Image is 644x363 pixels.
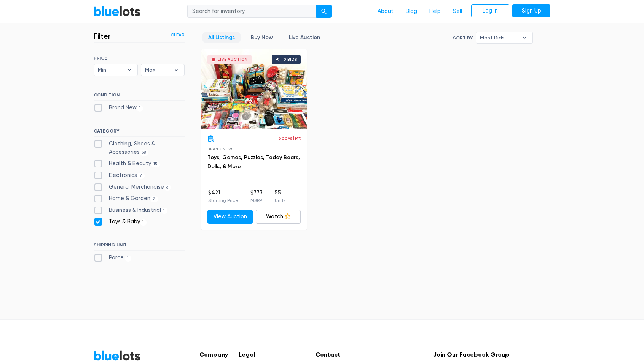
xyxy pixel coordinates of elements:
[94,140,185,156] label: Clothing, Shoes & Accessories
[137,105,143,111] span: 1
[94,92,185,101] h6: CONDITION
[201,49,307,129] a: Live Auction 0 bids
[433,351,509,358] h5: Join Our Facebook Group
[516,32,532,43] b: ▾
[94,159,160,168] label: Health & Beauty
[400,4,423,19] a: Blog
[94,254,131,262] label: Parcel
[94,6,141,17] a: BlueLots
[284,58,297,62] div: 0 bids
[371,4,400,19] a: About
[278,135,301,142] p: 3 days left
[94,183,171,191] label: General Merchandise
[199,351,228,358] h5: Company
[471,4,509,18] a: Log In
[150,196,158,202] span: 2
[239,351,305,358] h5: Legal
[125,256,131,262] span: 1
[94,104,143,112] label: Brand New
[94,218,147,226] label: Toys & Baby
[207,210,253,224] a: View Auction
[94,55,185,61] h6: PRICE
[202,32,241,43] a: All Listings
[145,64,170,76] span: Max
[316,351,422,358] h5: Contact
[423,4,447,19] a: Help
[171,32,185,38] a: Clear
[244,32,279,43] a: Buy Now
[256,210,301,224] a: Watch
[94,242,185,251] h6: SHIPPING UNIT
[94,194,158,203] label: Home & Garden
[512,4,550,18] a: Sign Up
[94,128,185,137] h6: CATEGORY
[94,32,111,41] h3: Filter
[275,197,285,204] p: Units
[208,197,238,204] p: Starting Price
[480,32,518,43] span: Most Bids
[207,154,300,170] a: Toys, Games, Puzzles, Teddy Bears, Dolls, & More
[121,64,137,76] b: ▾
[168,64,184,76] b: ▾
[250,189,263,204] li: $773
[140,150,148,156] span: 68
[275,189,285,204] li: 55
[218,58,248,62] div: Live Auction
[187,5,317,18] input: Search for inventory
[140,219,147,226] span: 1
[208,189,238,204] li: $421
[161,208,167,214] span: 1
[98,64,123,76] span: Min
[137,173,145,179] span: 7
[250,197,263,204] p: MSRP
[94,350,141,361] a: BlueLots
[447,4,468,19] a: Sell
[164,185,171,191] span: 6
[207,147,232,151] span: Brand New
[94,171,145,180] label: Electronics
[282,32,327,43] a: Live Auction
[151,161,160,167] span: 15
[94,206,167,215] label: Business & Industrial
[453,35,473,41] label: Sort By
